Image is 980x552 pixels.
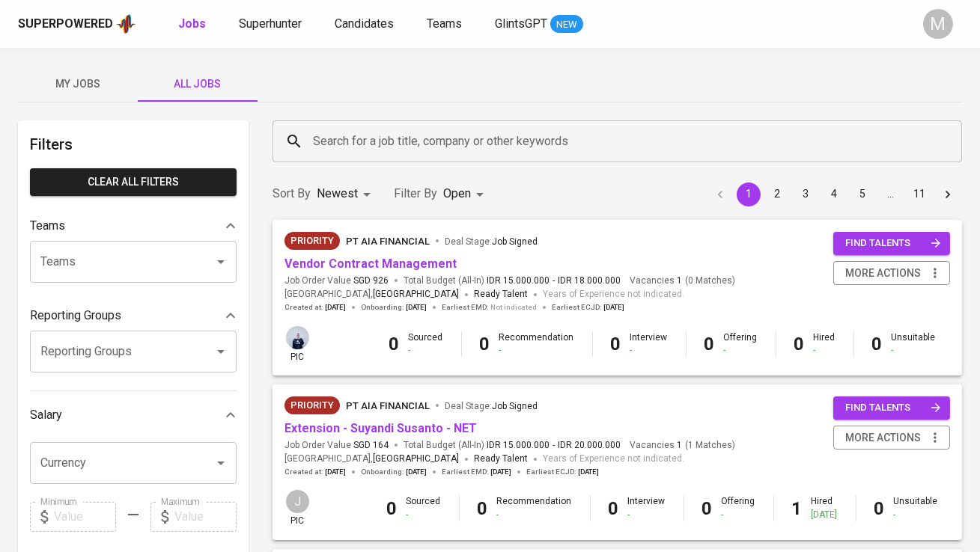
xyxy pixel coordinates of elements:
[558,439,621,452] span: IDR 20.000.000
[239,16,302,31] span: Superhunter
[603,302,624,313] span: [DATE]
[543,452,684,467] span: Years of Experience not indicated.
[427,16,462,31] span: Teams
[490,302,537,313] span: Not indicated
[286,326,309,349] img: annisa@glints.com
[490,467,511,477] span: [DATE]
[630,344,668,357] div: -
[822,183,846,206] button: Go to page 4
[833,261,950,286] button: more actions
[923,9,953,39] div: M
[284,488,311,515] div: J
[474,289,528,299] span: Ready Talent
[27,75,129,93] span: My Jobs
[480,334,490,355] b: 0
[54,502,116,532] input: Value
[346,236,430,247] span: PT AIA FINANCIAL
[894,509,938,521] div: -
[628,509,666,521] div: -
[30,406,62,424] p: Salary
[42,173,225,191] span: Clear All filters
[553,275,555,287] span: -
[284,233,340,248] span: Priority
[478,498,488,519] b: 0
[442,467,511,477] span: Earliest EMD :
[284,302,346,313] span: Created at :
[30,132,237,156] h6: Filters
[724,331,758,357] div: Offering
[284,287,459,302] span: [GEOGRAPHIC_DATA] ,
[845,399,941,417] span: find talents
[833,232,950,255] button: find talents
[30,217,65,235] p: Teams
[850,183,874,206] button: Go to page 5
[845,235,941,252] span: find talents
[497,495,572,521] div: Recommendation
[907,183,931,206] button: Go to page 11
[550,17,583,32] span: NEW
[630,439,735,452] span: Vacancies ( 1 Matches )
[706,183,962,206] nav: pagination navigation
[18,16,113,33] div: Superpowered
[737,183,761,206] button: page 1
[704,334,715,355] b: 0
[18,13,136,35] a: Superpoweredapp logo
[628,495,666,521] div: Interview
[317,180,376,208] div: Newest
[702,498,713,519] b: 0
[346,400,430,411] span: PT AIA FINANCIAL
[553,439,555,452] span: -
[404,275,621,287] span: Total Budget (All-In)
[210,453,231,473] button: Open
[353,439,389,452] span: SGD 164
[724,344,758,357] div: -
[794,334,805,355] b: 0
[406,467,427,477] span: [DATE]
[814,331,836,357] div: Hired
[492,236,538,247] span: Job Signed
[407,509,441,521] div: -
[178,16,206,31] b: Jobs
[394,185,437,203] p: Filter By
[497,509,572,521] div: -
[552,302,624,313] span: Earliest ECJD :
[406,302,427,313] span: [DATE]
[874,498,885,519] b: 0
[30,400,237,430] div: Salary
[445,236,538,247] span: Deal Stage :
[630,331,668,357] div: Interview
[812,509,838,521] div: [DATE]
[404,439,621,452] span: Total Budget (All-In)
[845,429,921,447] span: more actions
[495,16,547,31] span: GlintsGPT
[936,183,960,206] button: Go to next page
[609,498,619,519] b: 0
[765,183,789,206] button: Go to page 2
[325,467,346,477] span: [DATE]
[722,509,755,521] div: -
[284,439,389,452] span: Job Order Value
[499,331,574,357] div: Recommendation
[812,495,838,521] div: Hired
[611,334,621,355] b: 0
[630,275,735,287] span: Vacancies ( 0 Matches )
[284,467,346,477] span: Created at :
[284,396,340,414] div: New Job received from Demand Team
[442,302,537,313] span: Earliest EMD :
[284,398,340,413] span: Priority
[353,275,389,287] span: SGD 926
[892,344,936,357] div: -
[210,251,231,272] button: Open
[389,334,400,355] b: 0
[210,341,231,362] button: Open
[474,453,528,464] span: Ready Talent
[30,307,121,325] p: Reporting Groups
[284,488,311,527] div: pic
[317,185,358,203] p: Newest
[284,257,457,271] a: Vendor Contract Management
[495,15,583,34] a: GlintsGPT NEW
[30,211,237,241] div: Teams
[543,287,684,302] span: Years of Experience not indicated.
[361,302,427,313] span: Onboarding :
[445,401,538,411] span: Deal Stage :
